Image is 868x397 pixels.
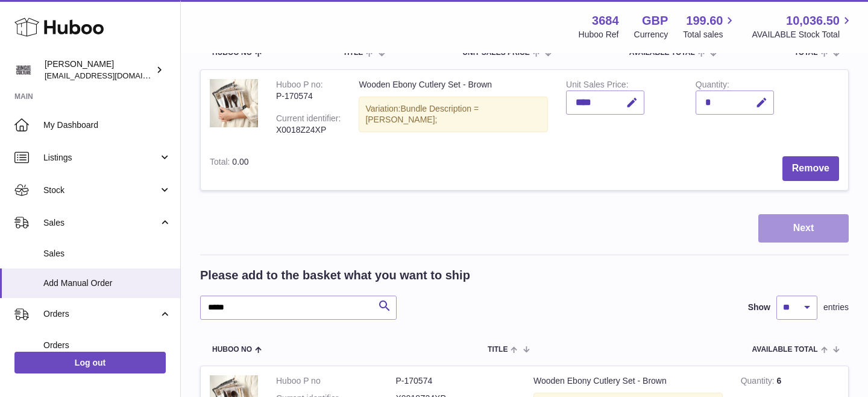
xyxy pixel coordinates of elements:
span: Title [488,346,508,354]
span: Stock [43,185,159,196]
span: Orders [43,308,159,320]
label: Unit Sales Price [566,80,628,92]
div: Currency [634,29,668,40]
span: My Dashboard [43,119,171,131]
span: 10,036.50 [786,13,840,29]
div: Current identifier [276,113,341,126]
a: 199.60 Total sales [683,13,737,40]
span: Total sales [683,29,737,40]
span: entries [823,302,849,313]
span: Huboo no [212,346,252,354]
span: 0.00 [232,157,248,167]
img: theinternationalventure@gmail.com [14,61,33,79]
span: Total [794,49,818,57]
span: Bundle Description = [PERSON_NAME]; [365,104,479,125]
label: Total [210,157,232,170]
button: Remove [782,156,839,181]
div: X0018Z24XP [276,124,341,136]
strong: GBP [642,13,668,29]
span: AVAILABLE Total [752,346,818,354]
span: Sales [43,217,159,229]
span: Huboo no [212,49,252,57]
span: Orders [43,340,171,351]
span: [EMAIL_ADDRESS][DOMAIN_NAME] [45,71,177,80]
div: Huboo P no [276,80,323,92]
div: P-170574 [276,91,341,102]
span: AVAILABLE Stock Total [752,29,854,40]
dd: P-170574 [396,375,516,387]
span: Sales [43,248,171,259]
label: Quantity [696,80,729,92]
div: Variation: [359,97,548,133]
a: Log out [14,352,166,373]
button: Next [758,214,849,243]
label: Show [748,302,770,313]
span: Listings [43,152,159,164]
img: Wooden Ebony Cutlery Set - Brown [210,79,258,127]
td: Wooden Ebony Cutlery Set - Brown [350,70,557,148]
dt: Huboo P no [276,375,396,387]
span: AVAILABLE Total [629,49,695,57]
span: Add Manual Order [43,278,171,289]
div: Huboo Ref [579,29,619,40]
h2: Please add to the basket what you want to ship [200,267,470,284]
strong: Quantity [741,376,777,389]
span: 199.60 [686,13,723,29]
span: Unit Sales Price [462,49,529,57]
a: 10,036.50 AVAILABLE Stock Total [752,13,854,40]
div: [PERSON_NAME] [45,59,153,81]
span: Title [343,49,363,57]
strong: 3684 [592,13,619,29]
